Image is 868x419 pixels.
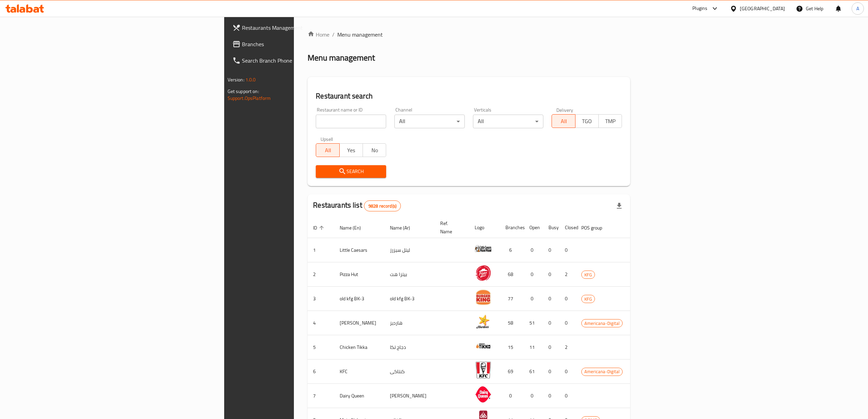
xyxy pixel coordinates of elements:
span: All [319,145,337,155]
td: 0 [559,311,576,335]
span: Search Branch Phone [242,56,364,65]
nav: breadcrumb [308,30,630,39]
td: [PERSON_NAME] [384,384,435,408]
td: 0 [524,384,543,408]
span: ID [313,224,326,232]
img: Pizza Hut [475,264,492,281]
span: Yes [342,145,360,155]
td: 0 [543,238,559,262]
td: بيتزا هت [384,262,435,287]
span: Branches [242,40,364,48]
td: 2 [559,262,576,287]
label: Delivery [556,107,573,112]
th: Open [524,217,543,238]
button: TGO [575,114,599,128]
button: Yes [339,143,363,157]
td: 0 [559,359,576,384]
button: Search [316,165,386,178]
td: 2 [559,335,576,359]
td: 58 [500,311,524,335]
div: All [394,115,465,128]
td: old kfg BK-3 [384,287,435,311]
a: Search Branch Phone [227,52,369,69]
span: Name (Ar) [390,224,419,232]
td: 15 [500,335,524,359]
td: كنتاكى [384,359,435,384]
img: Chicken Tikka [475,337,492,354]
button: All [316,143,339,157]
label: Upsell [321,136,333,141]
td: 0 [543,311,559,335]
span: KFG [582,295,595,303]
td: 0 [543,384,559,408]
h2: Restaurant search [316,91,622,101]
td: 68 [500,262,524,287]
span: No [366,145,383,155]
td: 77 [500,287,524,311]
div: [GEOGRAPHIC_DATA] [740,5,785,12]
td: 0 [559,287,576,311]
td: 0 [524,238,543,262]
span: TGO [578,116,596,126]
td: 51 [524,311,543,335]
a: Support.OpsPlatform [228,94,271,103]
span: TMP [601,116,619,126]
span: Search [321,167,381,176]
span: 9828 record(s) [364,203,401,209]
td: دجاج تكا [384,335,435,359]
img: KFC [475,362,492,379]
td: 0 [524,262,543,287]
td: 0 [559,238,576,262]
input: Search for restaurant name or ID.. [316,115,386,128]
td: 0 [543,335,559,359]
span: POS group [581,224,611,232]
span: Americana-Digital [582,368,622,376]
img: Dairy Queen [475,386,492,403]
td: 0 [543,262,559,287]
a: Restaurants Management [227,19,369,36]
span: KFG [582,271,595,279]
div: Export file [611,198,627,214]
th: Branches [500,217,524,238]
td: 61 [524,359,543,384]
div: All [473,115,543,128]
button: No [363,143,386,157]
span: Ref. Name [440,219,461,236]
a: Branches [227,36,369,52]
h2: Restaurants list [313,200,401,211]
img: Little Caesars [475,240,492,257]
th: Busy [543,217,559,238]
button: All [552,114,575,128]
span: Version: [228,75,244,84]
td: هارديز [384,311,435,335]
td: 0 [559,384,576,408]
td: 6 [500,238,524,262]
button: TMP [598,114,622,128]
img: Hardee's [475,313,492,330]
th: Logo [469,217,500,238]
span: Restaurants Management [242,24,364,32]
td: 0 [524,287,543,311]
span: Americana-Digital [582,319,622,327]
span: A [856,5,859,12]
td: 0 [543,287,559,311]
span: All [555,116,572,126]
span: Name (En) [340,224,370,232]
span: 1.0.0 [245,75,256,84]
span: Get support on: [228,87,259,96]
td: 0 [543,359,559,384]
td: 0 [500,384,524,408]
td: 11 [524,335,543,359]
th: Closed [559,217,576,238]
td: 69 [500,359,524,384]
div: Plugins [692,4,707,13]
td: ليتل سيزرز [384,238,435,262]
img: old kfg BK-3 [475,289,492,306]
